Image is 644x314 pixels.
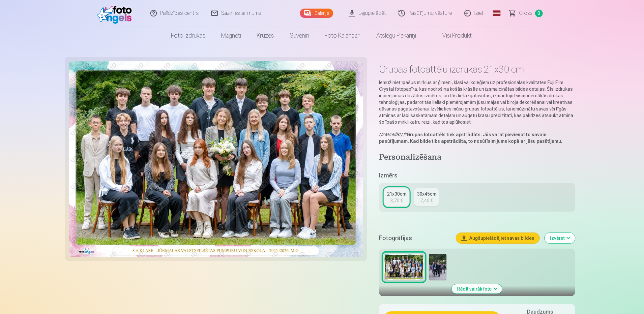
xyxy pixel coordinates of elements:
[379,79,575,125] p: Iemūžiniet īpašus mirkļus ar ģimeni, klasi vai kolēģiem uz profesionālas kvalitātes Fuji Film Cry...
[456,233,540,243] button: Augšupielādējiet savas bildes
[317,26,369,45] a: Foto kalendāri
[519,9,533,17] span: Grozs
[300,9,333,18] a: Galerija
[379,234,451,243] h5: Fotogrāfijas
[214,26,249,45] a: Magnēti
[384,188,409,206] a: 21x30cm3,70 €
[420,197,433,204] div: 7,40 €
[369,26,424,45] a: Atslēgu piekariņi
[535,10,543,17] span: 0
[379,132,404,137] em: UZMANĪBU !
[379,63,575,75] h1: Grupas fotoattēlu izdrukas 21x30 cm
[414,188,439,206] a: 30x45cm7,40 €
[417,191,436,197] div: 30x45cm
[379,132,563,144] strong: Grupas fotoattēls tiek apstrādāts. Jūs varat pievienot to savam pasūtījumam. Kad bilde tiks apstr...
[424,26,481,45] a: Visi produkti
[249,26,282,45] a: Krūzes
[379,171,575,180] h5: Izmērs
[379,152,575,163] h4: Personalizēšana
[452,284,502,294] button: Rādīt vairāk foto
[387,191,406,197] div: 21x30cm
[163,26,214,45] a: Foto izdrukas
[97,3,135,24] img: /fa3
[545,233,575,243] button: Izvērst
[390,197,403,204] div: 3,70 €
[282,26,317,45] a: Suvenīri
